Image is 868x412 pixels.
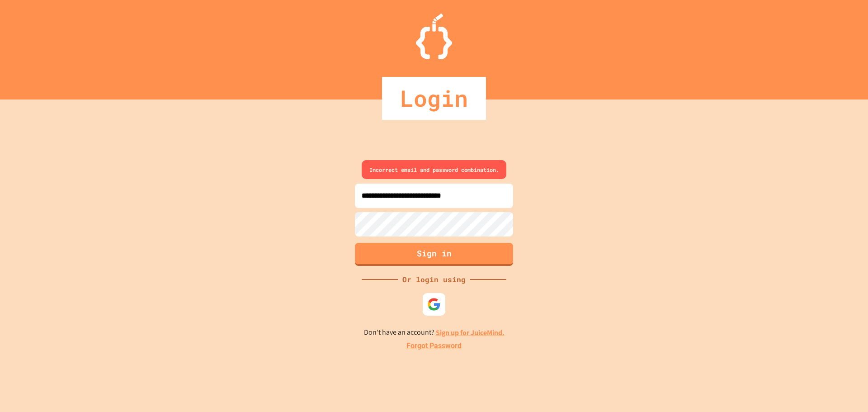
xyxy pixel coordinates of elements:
[355,243,513,266] button: Sign in
[362,160,506,179] div: Incorrect email and password combination.
[364,327,505,338] p: Don't have an account?
[427,298,441,311] img: google-icon.svg
[436,328,505,337] a: Sign up for JuiceMind.
[398,274,470,285] div: Or login using
[416,14,452,59] img: Logo.svg
[382,77,486,120] div: Login
[406,341,462,351] a: Forgot Password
